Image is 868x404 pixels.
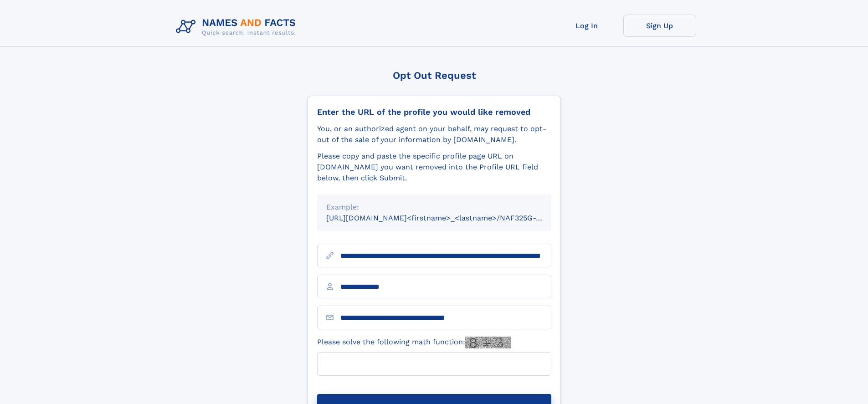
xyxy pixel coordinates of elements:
[317,151,551,184] div: Please copy and paste the specific profile page URL on [DOMAIN_NAME] you want removed into the Pr...
[308,70,561,81] div: Opt Out Request
[317,337,511,348] label: Please solve the following math function:
[550,15,623,37] a: Log In
[326,214,569,222] small: [URL][DOMAIN_NAME]<firstname>_<lastname>/NAF325G-xxxxxxxx
[317,123,551,145] div: You, or an authorized agent on your behalf, may request to opt-out of the sale of your informatio...
[317,107,551,117] div: Enter the URL of the profile you would like removed
[623,15,696,37] a: Sign Up
[326,202,542,213] div: Example:
[172,15,303,39] img: Logo Names and Facts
